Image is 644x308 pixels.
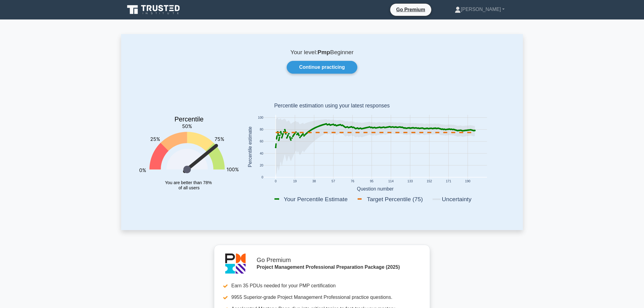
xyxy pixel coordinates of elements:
text: 60 [260,140,263,143]
text: 0 [275,180,277,183]
text: 100 [258,116,264,119]
text: 171 [446,180,451,183]
text: 57 [331,180,335,183]
a: Continue practicing [287,61,357,74]
text: 190 [465,180,471,183]
b: Pmp [317,49,330,55]
a: Go Premium [393,6,429,13]
text: 152 [427,180,432,183]
text: Percentile estimation using your latest responses [274,103,390,109]
text: 80 [260,128,263,131]
text: Percentile [174,116,204,123]
text: 19 [293,180,297,183]
text: 114 [388,180,394,183]
text: 40 [260,152,263,155]
text: 76 [351,180,354,183]
text: 133 [408,180,413,183]
tspan: You are better than 78% [165,180,212,185]
text: 20 [260,164,263,167]
tspan: of all users [178,185,199,190]
text: Percentile estimate [247,127,253,167]
text: 95 [370,180,374,183]
a: [PERSON_NAME] [440,3,519,16]
text: 0 [261,176,263,179]
p: Your level: Beginner [136,49,508,56]
text: Question number [357,186,394,191]
text: 38 [312,180,316,183]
